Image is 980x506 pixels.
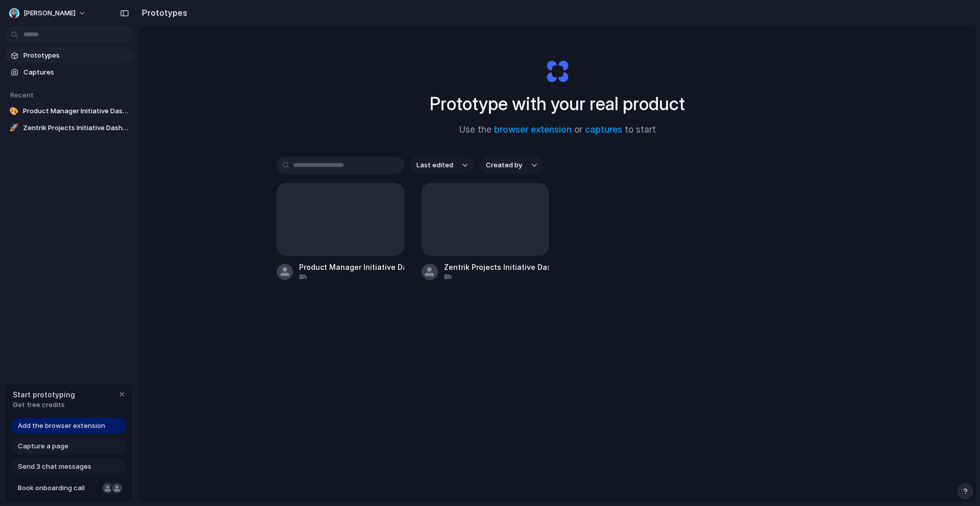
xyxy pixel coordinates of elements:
span: Zentrik Projects Initiative Dashboard [23,123,129,133]
a: Prototypes [5,48,133,63]
button: Created by [480,157,543,174]
button: [PERSON_NAME] [5,5,91,21]
span: Captures [23,67,129,78]
div: 🚀 [9,123,19,133]
span: Start prototyping [13,389,75,400]
a: captures [585,124,622,135]
a: Product Manager Initiative Dashboard8h [277,183,404,282]
span: Capture a page [18,441,68,451]
div: Christian Iacullo [111,482,123,494]
div: 8h [299,272,404,282]
span: Add the browser extension [18,421,105,431]
a: browser extension [494,124,572,135]
span: Get free credits [13,400,75,410]
h1: Prototype with your real product [430,90,685,117]
a: Book onboarding call [11,480,126,496]
span: Use the or to start [459,123,656,137]
span: [PERSON_NAME] [23,8,76,18]
a: 🎨Product Manager Initiative Dashboard [5,104,133,119]
span: Book onboarding call [18,483,99,493]
div: Product Manager Initiative Dashboard [299,262,404,272]
span: Send 3 chat messages [18,462,91,472]
span: Created by [486,160,522,170]
div: Zentrik Projects Initiative Dashboard [444,262,549,272]
span: Prototypes [23,50,129,61]
span: Last edited [416,160,453,170]
button: Last edited [410,157,474,174]
span: Recent [10,91,34,99]
span: Product Manager Initiative Dashboard [23,106,129,116]
div: 8h [444,272,549,282]
div: 🎨 [9,106,19,116]
h2: Prototypes [138,7,187,19]
div: Nicole Kubica [102,482,114,494]
a: 🚀Zentrik Projects Initiative Dashboard [5,120,133,136]
a: Zentrik Projects Initiative Dashboard8h [422,183,549,282]
a: Captures [5,65,133,80]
